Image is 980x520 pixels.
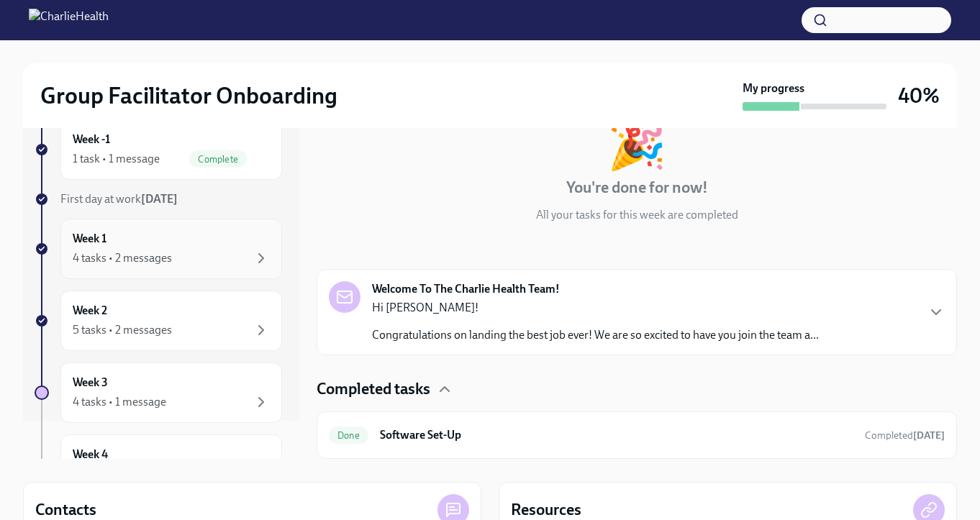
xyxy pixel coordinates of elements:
[35,362,282,423] a: Week 34 tasks • 1 message
[743,81,804,96] strong: My progress
[913,429,945,442] strong: [DATE]
[317,378,430,400] h4: Completed tasks
[372,281,560,297] strong: Welcome To The Charlie Health Team!
[35,219,282,279] a: Week 14 tasks • 2 messages
[73,322,172,338] div: 5 tasks • 2 messages
[372,327,819,343] p: Congratulations on landing the best job ever! We are so excited to have you join the team a...
[329,424,945,447] a: DoneSoftware Set-UpCompleted[DATE]
[372,300,819,316] p: Hi [PERSON_NAME]!
[141,192,178,206] strong: [DATE]
[35,191,282,207] a: First day at work[DATE]
[380,427,853,443] h6: Software Set-Up
[73,375,108,391] h6: Week 3
[73,303,107,319] h6: Week 2
[865,429,945,442] span: Completed
[73,132,110,147] h6: Week -1
[73,151,160,167] div: 1 task • 1 message
[898,83,940,109] h3: 40%
[607,121,666,168] div: 🎉
[317,378,957,400] div: Completed tasks
[566,177,708,199] h4: You're done for now!
[73,394,166,410] div: 4 tasks • 1 message
[60,192,178,206] span: First day at work
[35,291,282,351] a: Week 25 tasks • 2 messages
[35,119,282,180] a: Week -11 task • 1 messageComplete
[189,154,247,165] span: Complete
[536,207,738,223] p: All your tasks for this week are completed
[35,434,282,495] a: Week 4
[865,429,945,442] span: September 30th, 2025 01:35
[329,430,368,441] span: Done
[40,81,337,110] h2: Group Facilitator Onboarding
[73,250,172,266] div: 4 tasks • 2 messages
[73,231,106,247] h6: Week 1
[29,9,109,32] img: CharlieHealth
[73,447,108,462] h6: Week 4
